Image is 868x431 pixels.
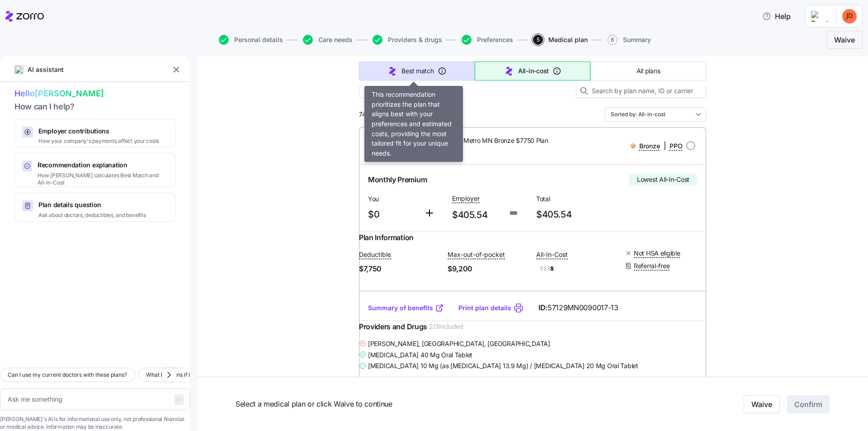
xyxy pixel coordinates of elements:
[368,361,638,370] span: [MEDICAL_DATA] 10 Mg (as [MEDICAL_DATA] 13.9 Mg) / [MEDICAL_DATA] 20 Mg Oral Tablet
[744,395,780,413] button: Waive
[794,399,822,410] span: Confirm
[811,11,829,22] img: Employer logo
[38,161,168,170] span: Recommendation explanation
[359,321,427,332] span: Providers and Drugs
[536,263,618,274] span: $
[826,31,863,49] button: Waive
[368,303,444,313] a: Summary of benefits
[462,35,513,45] button: Preferences
[536,250,568,259] span: All-In-Cost
[460,35,513,45] a: Preferences
[547,302,618,313] span: 57129MN0090017-13
[458,303,511,313] a: Print plan details
[359,250,391,259] span: Deductible
[368,350,472,360] span: [MEDICAL_DATA] 40 Mg Oral Tablet
[219,35,283,45] button: Personal details
[373,35,442,45] button: Providers & drugs
[436,136,557,155] span: Blue Plus Metro MN Bronze $7750 Plan 259
[303,35,353,45] button: Care needs
[38,137,159,145] span: How your company's payments affect your costs
[318,37,353,43] span: Care needs
[531,35,588,45] a: 5Medical plan
[429,322,463,331] span: 2 / 3 included
[413,86,436,95] span: Carriers
[38,172,168,187] span: How [PERSON_NAME] calculates Best Match and All-In-Cost
[842,9,857,24] img: 32d88751ac2ee25a5b2757c791d4fa24
[623,37,651,43] span: Summary
[637,66,660,76] span: All plans
[14,100,175,114] span: How can I help?
[518,66,549,76] span: All-in-cost
[371,35,442,45] a: Providers & drugs
[359,263,440,275] span: $7,750
[452,208,501,223] span: $405.54
[634,261,670,270] span: Referral-free
[834,34,855,45] span: Waive
[762,11,791,22] span: Help
[368,174,427,185] span: Monthly Premium
[477,37,513,43] span: Preferences
[359,84,405,98] button: All filters
[536,194,613,204] span: Total
[417,110,463,119] span: Compare plans
[38,212,146,219] span: Ask about doctors, deductibles, and benefits
[670,142,683,151] span: PPO
[368,339,550,348] span: [PERSON_NAME] , [GEOGRAPHIC_DATA], [GEOGRAPHIC_DATA]
[376,86,401,95] span: All filters
[448,250,505,259] span: Max-out-of-pocket
[368,207,417,222] span: $0
[608,35,618,45] span: 6
[366,135,422,156] img: BlueCross BlueShield of Minnesota
[538,302,618,313] span: ID:
[630,140,683,152] div: |
[548,37,588,43] span: Medical plan
[637,175,689,184] span: Lowest All-In-Cost
[359,110,408,119] span: 74 plans available
[368,194,417,204] span: You
[388,37,442,43] span: Providers & drugs
[608,35,651,45] button: 6Summary
[452,194,480,203] span: Employer
[409,84,453,98] button: Carriers4
[439,86,448,95] div: 4
[301,35,353,45] a: Care needs
[536,207,613,222] span: $405.54
[14,65,24,74] img: ai-icon.png
[787,395,830,413] button: Confirm
[359,232,414,243] span: Plan Information
[414,107,467,122] button: Compare plans
[138,368,243,382] button: What happens if I waive coverage?
[576,84,706,98] input: Search by plan name, ID or carrier
[605,107,706,122] input: Order by dropdown
[634,249,680,258] span: Not HSA eligible
[234,37,283,43] span: Personal details
[540,265,550,273] span: $$$
[533,35,543,45] span: 5
[755,7,798,25] button: Help
[38,200,146,209] span: Plan details question
[236,398,629,410] span: Select a medical plan or click Waive to continue
[146,370,235,379] span: What happens if I waive coverage?
[639,142,660,151] span: Bronze
[38,127,159,136] span: Employer contributions
[217,35,283,45] a: Personal details
[27,65,64,75] span: AI assistant
[8,370,127,379] span: Can I use my current doctors with these plans?
[448,263,529,275] span: $9,200
[14,87,175,100] span: Hello [PERSON_NAME]
[401,66,434,76] span: Best match
[751,399,772,410] span: Waive
[533,35,588,45] button: 5Medical plan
